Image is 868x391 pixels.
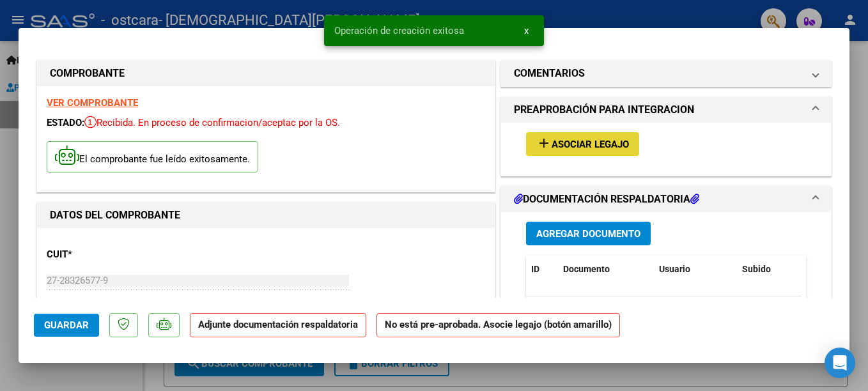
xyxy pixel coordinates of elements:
[376,313,620,338] strong: No está pre-aprobada. Asocie legajo (botón amarillo)
[501,123,831,176] div: PREAPROBACIÓN PARA INTEGRACION
[501,61,831,86] mat-expansion-panel-header: COMENTARIOS
[526,256,558,283] datatable-header-cell: ID
[47,141,258,172] p: El comprobante fue leído exitosamente.
[526,296,802,328] div: No data to display
[50,209,180,221] strong: DATOS DEL COMPROBANTE
[514,66,585,81] h1: COMENTARIOS
[47,97,138,109] a: VER COMPROBANTE
[198,319,358,330] strong: Adjunte documentación respaldatoria
[526,132,639,156] button: Asociar Legajo
[801,256,865,283] datatable-header-cell: Acción
[737,256,801,283] datatable-header-cell: Subido
[47,247,178,262] p: CUIT
[84,117,340,128] span: Recibida. En proceso de confirmacion/aceptac por la OS.
[44,319,89,331] span: Guardar
[514,102,694,118] h1: PREAPROBACIÓN PARA INTEGRACION
[524,25,529,36] span: x
[536,228,640,240] span: Agregar Documento
[47,117,84,128] span: ESTADO:
[34,314,99,337] button: Guardar
[563,264,610,274] span: Documento
[526,222,651,245] button: Agregar Documento
[659,264,690,274] span: Usuario
[50,67,125,79] strong: COMPROBANTE
[825,348,855,378] div: Open Intercom Messenger
[514,19,539,42] button: x
[501,97,831,123] mat-expansion-panel-header: PREAPROBACIÓN PARA INTEGRACION
[531,264,539,274] span: ID
[334,24,464,37] span: Operación de creación exitosa
[558,256,654,283] datatable-header-cell: Documento
[514,192,699,207] h1: DOCUMENTACIÓN RESPALDATORIA
[654,256,737,283] datatable-header-cell: Usuario
[536,135,552,151] mat-icon: add
[552,139,629,150] span: Asociar Legajo
[742,264,771,274] span: Subido
[501,187,831,212] mat-expansion-panel-header: DOCUMENTACIÓN RESPALDATORIA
